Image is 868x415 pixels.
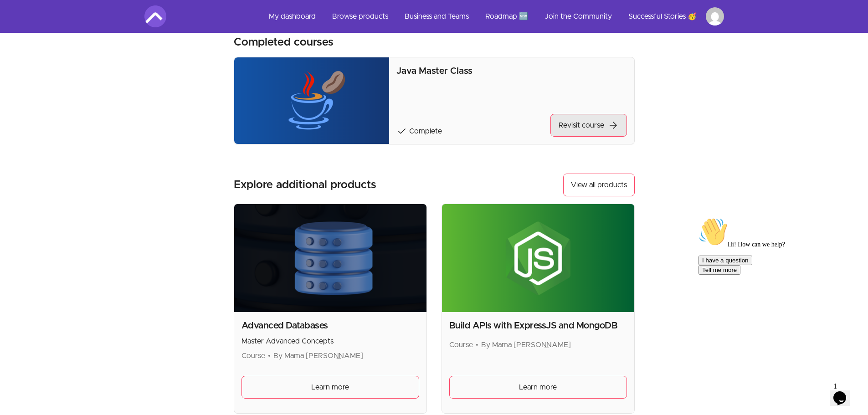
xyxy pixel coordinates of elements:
p: Master Advanced Concepts [241,336,419,347]
span: By Mama [PERSON_NAME] [481,341,571,348]
a: Roadmap 🆕 [478,5,535,27]
a: Successful Stories 🥳 [621,5,704,27]
img: Product image for Advanced Databases [234,204,426,312]
span: Learn more [519,382,557,393]
p: Java Master Class [396,65,627,77]
span: By Mama [PERSON_NAME] [273,352,363,359]
span: Course [449,341,473,348]
a: Learn more [449,376,627,399]
div: 👋Hi! How can we help?I have a questionTell me more [4,4,168,61]
button: View all products [563,174,635,196]
button: I have a question [4,42,57,51]
h2: Build APIs with ExpressJS and MongoDB [449,319,627,332]
h3: Completed courses [234,35,334,50]
nav: Main [262,5,724,27]
button: Tell me more [4,51,46,61]
span: Learn more [311,382,349,393]
span: • [268,352,271,359]
a: Revisit coursearrow_forward [550,114,627,137]
span: Hi! How can we help? [4,27,90,34]
h3: Explore additional products [234,178,376,192]
img: Product image for Java Master Class [234,57,390,144]
span: Course [241,352,265,359]
a: My dashboard [262,5,323,27]
span: check [396,126,407,137]
a: Business and Teams [397,5,476,27]
span: arrow_forward [608,120,619,131]
img: Product image for Build APIs with ExpressJS and MongoDB [442,204,634,312]
h2: Advanced Databases [241,319,419,332]
iframe: chat widget [695,214,859,374]
img: Amigoscode logo [144,5,166,27]
span: • [476,341,478,348]
a: Join the Community [537,5,619,27]
span: Complete [409,128,442,135]
a: Learn more [241,376,419,399]
img: :wave: [4,4,33,33]
img: Profile image for Ismail Jacoby [706,7,724,26]
iframe: chat widget [830,379,859,406]
a: Browse products [325,5,395,27]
